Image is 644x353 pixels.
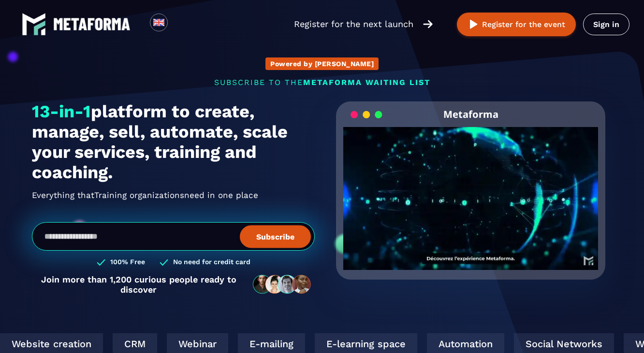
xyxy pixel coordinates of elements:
p: SUBSCRIBE TO THE [32,78,612,87]
img: logo [22,12,46,36]
p: Join more than 1,200 curious people ready to discover [32,274,245,295]
button: Register for the event [457,13,576,36]
h2: Everything that need in one place [32,187,315,203]
img: logo [53,18,131,30]
h3: No need for credit card [173,258,250,267]
a: Sign in [583,14,629,35]
h3: 100% Free [110,258,145,267]
img: play [468,18,480,30]
img: en [153,16,165,28]
button: Subscribe [240,225,311,248]
span: Training organizations [94,187,184,203]
img: arrow-right [423,19,433,29]
img: checked [97,258,105,267]
h2: Metaforma [443,101,498,127]
img: loading [351,110,382,119]
video: Your browser does not support the video tag. [343,127,598,254]
p: Register for the next launch [294,17,413,31]
p: Powered by [PERSON_NAME] [270,60,374,68]
div: Search for option [168,14,191,35]
span: 13-in-1 [32,101,91,122]
img: checked [160,258,168,267]
h1: platform to create, manage, sell, automate, scale your services, training and coaching. [32,101,315,183]
img: community-people [250,274,315,295]
input: Search for option [176,18,183,30]
span: METAFORMA WAITING LIST [303,78,430,87]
